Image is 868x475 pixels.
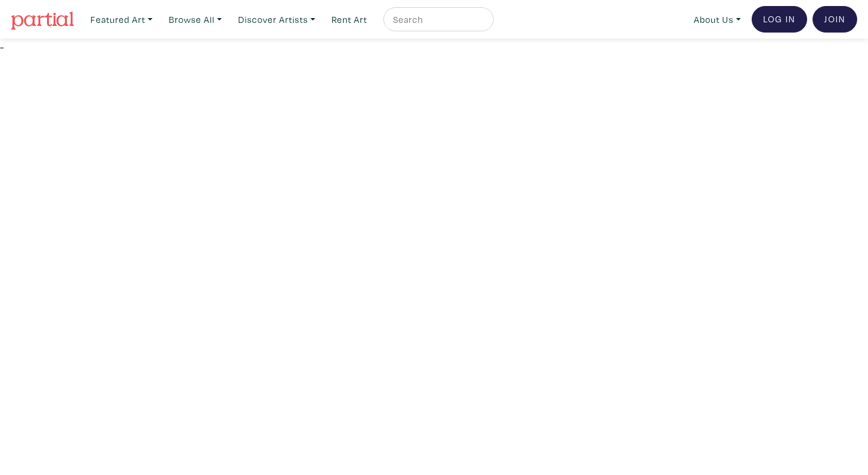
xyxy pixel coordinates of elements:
input: Search [392,12,482,27]
a: Browse All [163,7,227,32]
a: Rent Art [326,7,373,32]
a: About Us [688,7,746,32]
a: Discover Artists [233,7,321,32]
a: Featured Art [85,7,158,32]
a: Join [813,6,857,33]
a: Log In [752,6,807,33]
